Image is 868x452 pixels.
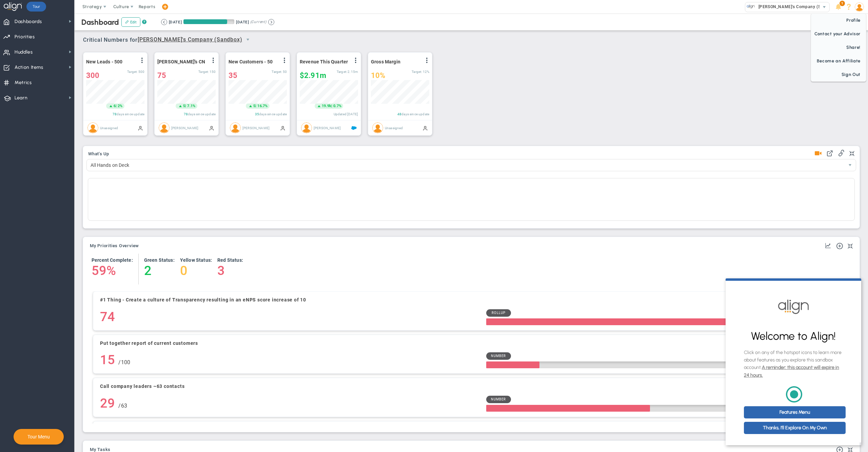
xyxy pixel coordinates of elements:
span: 48 [397,112,401,116]
span: Target: [412,70,422,74]
span: New Customers - 50 [229,59,273,64]
span: My Priorities Overview [90,243,139,248]
p: Click on any of the hotspot icons to learn more about features as you explore this sandbox account. [18,71,117,101]
h4: Yellow Status: [180,257,212,263]
h4: 0 [180,263,212,278]
span: Target: [127,70,137,74]
h4: Call company leaders ~63 contacts [100,383,184,389]
div: [DATE] [169,19,182,25]
span: Unassigned [100,126,118,130]
span: 6 [114,103,116,109]
span: 35 [229,71,237,80]
button: Go to previous period [161,19,167,25]
h4: % [106,263,116,278]
span: Manually Updated [422,125,428,131]
span: Priorities [15,30,35,44]
span: [PERSON_NAME]'s CN [157,59,205,64]
span: Critical Numbers for [83,34,255,46]
span: days since update [188,112,216,116]
a: Close modal [122,2,134,15]
span: Metrics [15,76,32,90]
span: [PERSON_NAME] [242,126,270,130]
div: 100 [118,356,130,368]
button: Edit [121,17,140,27]
img: Miguel Cabrera [230,122,241,133]
span: 2,154,350 [348,70,358,74]
span: Number [491,397,506,402]
div: Period Progress: 86% Day 79 of 91 with 12 remaining. [183,19,234,24]
span: Huddles [15,45,33,59]
h4: #1 Thing - Create a culture of Transparency resulting in an eNPS score increase of 10 [100,297,306,303]
span: Number [491,354,506,358]
button: My Priorities Overview [90,243,139,249]
span: Contact your Advisor [811,27,866,41]
span: 50 [283,70,287,74]
span: Strategy [82,4,102,9]
u: A reminder: this account will expire in 24 hours. [18,86,114,99]
h4: Percent Complete: [92,257,133,263]
span: 16.7% [257,104,268,108]
a: Features Menu [18,128,120,140]
span: | [255,104,256,108]
span: Updated [DATE] [334,112,358,116]
h4: 2 [144,263,175,278]
span: 7.1% [187,104,195,108]
span: 19.9k [322,103,331,109]
span: Learn [15,91,27,105]
span: Profile [811,14,866,27]
img: Tom Johnson [301,122,312,133]
span: / [118,359,121,366]
span: 150 [210,70,216,74]
span: days since update [259,112,287,116]
span: 75 [157,71,166,80]
span: Dashboards [15,15,42,29]
span: Manually Updated [138,125,143,131]
button: What's Up [88,152,109,157]
span: 78 [184,112,188,116]
span: 5 [183,103,185,109]
span: What's Up [88,152,109,156]
span: Gross Margin [371,59,400,64]
span: 1 [840,1,845,6]
span: | [116,104,117,108]
span: Action Items [15,60,43,75]
span: [PERSON_NAME] [171,126,198,130]
span: Manually Updated [209,125,214,131]
img: 33318.Company.photo [747,2,755,11]
h4: Put together report of current customers [100,340,198,346]
span: 2% [118,104,122,108]
span: Target: [272,70,282,74]
span: / [118,402,121,409]
span: Dashboard [81,18,119,27]
span: 500 [138,70,144,74]
span: Target: [337,70,347,74]
a: Thanks, I'll Explore On My Own [18,143,120,156]
h4: Red Status: [217,257,243,263]
span: 300 [86,71,99,80]
button: Go to next period [268,19,274,25]
span: [PERSON_NAME]'s Company (Sandbox) [755,2,837,11]
span: $2,911,808 [300,71,326,80]
h4: 29 [100,396,115,411]
span: Share! [811,41,866,54]
span: select [820,2,829,12]
span: Manually Updated [280,125,285,131]
img: Unassigned [372,122,383,133]
span: Rollup [492,311,506,315]
img: 207290.Person.photo [855,2,864,12]
span: (Current) [250,19,267,25]
button: Tour Menu [25,434,52,440]
span: Sign Out [811,68,866,81]
span: [PERSON_NAME] [314,126,341,130]
h4: 74 [100,309,115,324]
span: Become an Affiliate [811,54,866,68]
h4: Green Status: [144,257,175,263]
h1: Welcome to Align! [18,51,117,65]
span: Unassigned [385,126,403,130]
span: days since update [401,112,429,116]
span: 10% [371,71,385,80]
span: 78 [113,112,117,116]
span: days since update [117,112,144,116]
span: select [844,159,856,171]
span: 35 [255,112,259,116]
